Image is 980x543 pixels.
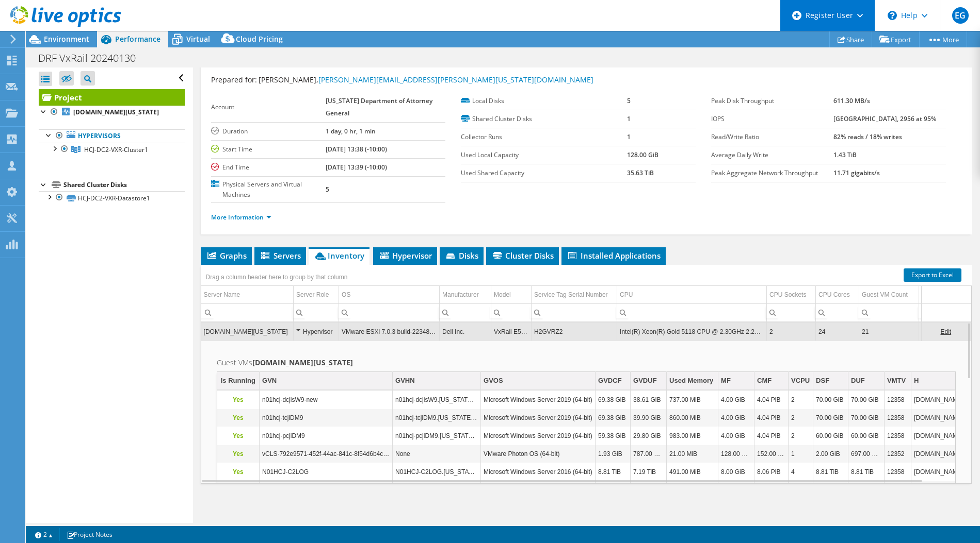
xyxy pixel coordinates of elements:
[721,375,731,387] div: MF
[887,375,906,387] div: VMTV
[211,144,326,155] label: Start Time
[816,375,829,387] div: DSF
[789,427,813,445] td: Column VCPU, Value 2
[532,303,617,321] td: Column Service Tag Serial Number, Filter cell
[532,323,617,341] td: Column Service Tag Serial Number, Value H2GVRZ2
[217,409,260,427] td: Column Is Running, Value Yes
[754,445,789,463] td: Column CMF, Value 152.00 TiB
[914,375,919,387] div: H
[259,75,593,84] span: [PERSON_NAME],
[596,463,631,481] td: Column GVDCF, Value 8.81 TiB
[461,150,627,160] label: Used Local Capacity
[859,303,919,321] td: Column Guest VM Count, Filter cell
[620,289,633,301] div: CPU
[220,430,257,442] p: Yes
[617,286,767,304] td: CPU Column
[445,250,478,261] span: Disks
[39,106,185,119] a: [DOMAIN_NAME][US_STATE]
[833,96,870,105] b: 611.30 MB/s
[767,323,816,341] td: Column CPU Sockets, Value 2
[318,75,593,84] a: [PERSON_NAME][EMAIL_ADDRESS][PERSON_NAME][US_STATE][DOMAIN_NAME]
[339,303,440,321] td: Column OS, Filter cell
[326,127,376,135] b: 1 day, 0 hr, 1 min
[440,323,491,341] td: Column Manufacturer, Value Dell Inc.
[617,323,767,341] td: Column CPU, Value Intel(R) Xeon(R) Gold 5118 CPU @ 2.30GHz 2.29 GHz
[754,463,789,481] td: Column CMF, Value 8.06 PiB
[789,391,813,409] td: Column VCPU, Value 2
[378,250,432,261] span: Hypervisor
[440,286,491,304] td: Manufacturer Column
[481,445,596,463] td: Column GVOS, Value VMware Photon OS (64-bit)
[813,391,848,409] td: Column DSF, Value 70.00 GiB
[461,132,627,142] label: Collector Runs
[633,375,657,387] div: GVDUF
[816,323,859,341] td: Column CPU Cores, Value 24
[217,445,260,463] td: Column Is Running, Value Yes
[627,132,631,141] b: 1
[667,372,718,390] td: Used Memory Column
[294,286,339,304] td: Server Role Column
[919,286,957,304] td: Memory Column
[39,143,185,156] a: HCJ-DC2-VXR-Cluster1
[326,145,387,154] b: [DATE] 13:38 (-10:00)
[393,427,481,445] td: Column GVHN, Value n01hcj-pcjiDM9.hawaii.local
[848,372,885,390] td: DUF Column
[342,289,350,301] div: OS
[711,132,833,142] label: Read/Write Ratio
[711,114,833,124] label: IOPS
[596,427,631,445] td: Column GVDCF, Value 59.38 GiB
[494,289,511,301] div: Model
[211,162,326,173] label: End Time
[220,412,257,424] p: Yes
[39,191,185,205] a: HCJ-DC2-VXR-Datastore1
[491,323,532,341] td: Column Model, Value VxRail E560F
[220,466,257,478] p: Yes
[294,303,339,321] td: Column Server Role, Filter cell
[885,409,911,427] td: Column VMTV, Value 12358
[206,250,247,261] span: Graphs
[326,185,329,194] b: 5
[28,528,60,541] a: 2
[186,34,210,44] span: Virtual
[816,303,859,321] td: Column CPU Cores, Filter cell
[534,289,608,301] div: Service Tag Serial Number
[885,391,911,409] td: Column VMTV, Value 12358
[631,427,667,445] td: Column GVDUF, Value 29.80 GiB
[718,427,754,445] td: Column MF, Value 4.00 GiB
[442,289,479,301] div: Manufacturer
[718,372,754,390] td: MF Column
[326,96,432,117] b: [US_STATE] Department of Attorney General
[34,53,152,64] h1: DRF VxRail 20240130
[201,323,294,341] td: Column Server Name, Value n01hcj-vxr22.hcjdcvx.hawaii.gov
[627,114,631,123] b: 1
[872,31,920,47] a: Export
[596,409,631,427] td: Column GVDCF, Value 69.38 GiB
[491,303,532,321] td: Column Model, Filter cell
[73,108,159,116] b: [DOMAIN_NAME][US_STATE]
[919,303,957,321] td: Column Memory, Filter cell
[260,250,301,261] span: Servers
[829,31,872,47] a: Share
[667,445,718,463] td: Column Used Memory, Value 21.00 MiB
[481,409,596,427] td: Column GVOS, Value Microsoft Windows Server 2019 (64-bit)
[627,96,631,105] b: 5
[84,145,148,154] span: HCJ-DC2-VXR-Cluster1
[393,372,481,390] td: GVHN Column
[851,375,865,387] div: DUF
[862,289,908,301] div: Guest VM Count
[885,427,911,445] td: Column VMTV, Value 12358
[393,409,481,427] td: Column GVHN, Value n01hcj-tcjiDM9.hawaii.local
[59,528,120,541] a: Project Notes
[754,427,789,445] td: Column CMF, Value 4.04 PiB
[885,372,911,390] td: VMTV Column
[296,326,336,338] div: Hypervisor
[220,394,257,406] p: Yes
[631,391,667,409] td: Column GVDUF, Value 38.61 GiB
[461,114,627,124] label: Shared Cluster Disks
[919,31,967,47] a: More
[115,34,160,44] span: Performance
[260,463,393,481] td: Column GVN, Value N01HCJ-C2LOG
[888,11,897,20] svg: \n
[627,168,654,177] b: 35.63 TiB
[221,375,255,387] div: Is Running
